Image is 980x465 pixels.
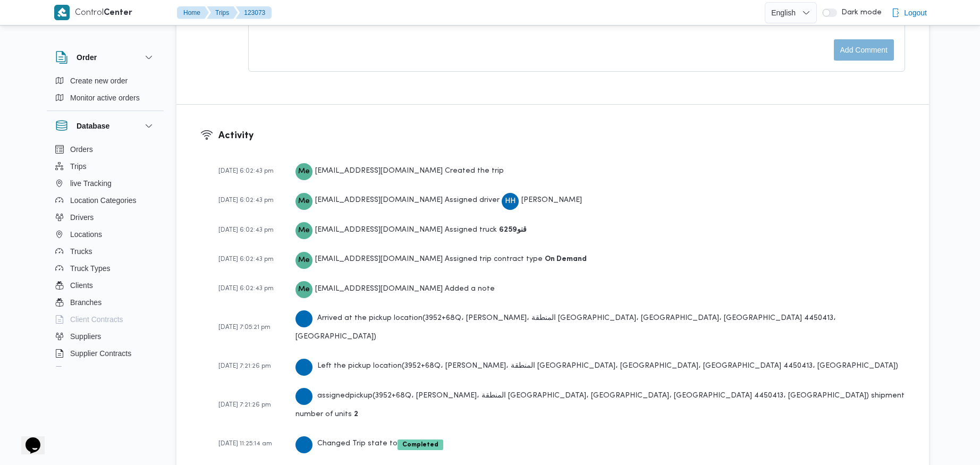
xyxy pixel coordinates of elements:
[70,347,131,360] span: Supplier Contracts
[502,193,519,210] div: Hajr Hsham Khidhuir
[295,434,443,453] div: Changed Trip state to
[840,44,888,56] span: Add comment
[51,141,159,158] button: Orders
[177,6,209,19] button: Home
[70,364,97,377] span: Devices
[295,280,495,298] div: Added a note
[834,39,894,61] button: Add comment
[55,51,155,64] button: Order
[70,262,110,275] span: Truck Types
[70,211,94,224] span: Drivers
[295,250,587,268] div: Assigned trip contract type
[207,6,238,19] button: Trips
[295,357,898,375] div: Left the pickup location ( 3952+68Q، [PERSON_NAME]، المنطقة [GEOGRAPHIC_DATA]، [GEOGRAPHIC_DATA]،...
[295,162,504,180] div: Created the trip
[218,168,274,174] span: [DATE] 6:02:43 pm
[315,167,443,174] span: [EMAIL_ADDRESS][DOMAIN_NAME]
[77,51,97,64] h3: Order
[298,163,310,180] span: Me
[51,226,159,243] button: Locations
[295,252,312,269] div: Mohamed.elsayed@illa.com.eg
[55,120,155,132] button: Database
[51,192,159,209] button: Location Categories
[47,141,164,371] div: Database
[354,411,358,418] b: 2
[51,328,159,345] button: Suppliers
[51,175,159,192] button: live Tracking
[47,72,164,111] div: Order
[70,296,102,309] span: Branches
[298,252,310,269] span: Me
[218,363,271,369] span: [DATE] 7:21:26 pm
[315,256,443,263] span: [EMAIL_ADDRESS][DOMAIN_NAME]
[505,193,516,210] span: HH
[70,228,102,241] span: Locations
[218,285,274,292] span: [DATE] 6:02:43 pm
[295,222,312,239] div: Mohamed.elsayed@illa.com.eg
[545,256,587,263] b: On Demand
[218,197,274,204] span: [DATE] 6:02:43 pm
[51,158,159,175] button: Trips
[70,160,87,173] span: Trips
[904,6,927,19] span: Logout
[70,143,93,156] span: Orders
[51,362,159,379] button: Devices
[51,209,159,226] button: Drivers
[218,227,274,233] span: [DATE] 6:02:43 pm
[54,5,70,20] img: X8yXhbKr1z7QwAAAABJRU5ErkJggg==
[51,277,159,294] button: Clients
[315,285,443,292] span: [EMAIL_ADDRESS][DOMAIN_NAME]
[218,256,274,263] span: [DATE] 6:02:43 pm
[398,439,443,450] span: Completed
[315,226,443,233] span: [EMAIL_ADDRESS][DOMAIN_NAME]
[837,9,882,17] span: Dark mode
[295,191,582,209] div: Assigned driver
[295,193,312,210] div: Mohamed.elsayed@illa.com.eg
[295,163,312,180] div: Mohamed.elsayed@illa.com.eg
[295,221,527,239] div: Assigned truck
[70,74,128,87] span: Create new order
[499,226,527,233] b: قنو6259
[70,313,123,326] span: Client Contracts
[218,441,272,447] span: [DATE] 11:25:14 am
[51,311,159,328] button: Client Contracts
[77,120,109,132] h3: Database
[218,402,271,408] span: [DATE] 7:21:26 pm
[298,193,310,210] span: Me
[51,72,159,89] button: Create new order
[402,442,438,448] b: Completed
[70,177,112,190] span: live Tracking
[315,197,443,204] span: [EMAIL_ADDRESS][DOMAIN_NAME]
[295,281,312,298] div: Mohamed.elsayed@illa.com.eg
[51,345,159,362] button: Supplier Contracts
[218,129,905,143] h3: Activity
[295,386,905,424] div: assigned pickup ( 3952+68Q، [PERSON_NAME]، المنطقة [GEOGRAPHIC_DATA]، [GEOGRAPHIC_DATA]، [GEOGRAP...
[218,324,271,331] span: [DATE] 7:05:21 pm
[104,9,132,17] b: Center
[51,260,159,277] button: Truck Types
[51,89,159,106] button: Monitor active orders
[70,279,93,292] span: Clients
[70,91,140,104] span: Monitor active orders
[298,222,310,239] span: Me
[51,294,159,311] button: Branches
[521,197,582,204] span: [PERSON_NAME]
[298,281,310,298] span: Me
[70,330,101,343] span: Suppliers
[295,309,905,346] div: Arrived at the pickup location ( 3952+68Q، [PERSON_NAME]، المنطقة [GEOGRAPHIC_DATA]، [GEOGRAPHIC_...
[887,2,931,23] button: Logout
[11,422,45,454] iframe: chat widget
[70,245,92,258] span: Trucks
[70,194,137,207] span: Location Categories
[235,6,272,19] button: 123073
[51,243,159,260] button: Trucks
